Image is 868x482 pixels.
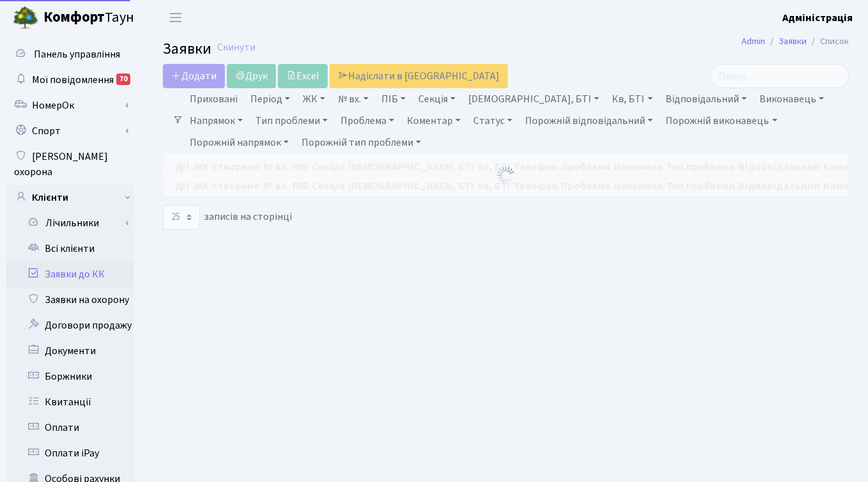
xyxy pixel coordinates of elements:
[160,7,192,28] button: Переключити навігацію
[278,64,328,88] a: Excel
[335,110,399,132] a: Проблема
[402,110,466,132] a: Коментар
[468,110,517,132] a: Статус
[217,42,255,54] a: Скинути
[245,88,295,110] a: Період
[227,64,276,88] a: Друк
[171,69,217,83] span: Додати
[6,185,134,210] a: Клієнти
[250,110,333,132] a: Тип проблеми
[660,88,752,110] a: Відповідальний
[376,88,411,110] a: ПІБ
[163,64,225,88] a: Додати
[754,88,829,110] a: Виконавець
[185,88,243,110] a: Приховані
[520,110,658,132] a: Порожній відповідальний
[185,132,294,153] a: Порожній напрямок
[185,110,248,132] a: Напрямок
[660,110,782,132] a: Порожній виконавець
[6,389,134,415] a: Квитанції
[34,47,120,61] span: Панель управління
[15,210,134,236] a: Лічильники
[6,338,134,364] a: Документи
[116,74,130,85] div: 70
[710,64,849,88] input: Пошук...
[496,165,516,185] img: Обробка...
[6,236,134,261] a: Всі клієнти
[6,440,134,466] a: Оплати iPay
[6,118,134,144] a: Спорт
[463,88,604,110] a: [DEMOGRAPHIC_DATA], БТІ
[742,35,765,48] a: Admin
[779,35,807,48] a: Заявки
[6,93,134,118] a: НомерОк
[163,205,292,229] label: записів на сторінці
[43,7,134,29] span: Таун
[413,88,461,110] a: Секція
[6,364,134,389] a: Боржники
[6,415,134,440] a: Оплати
[32,73,114,87] span: Мої повідомлення
[722,28,868,55] nav: breadcrumb
[807,35,849,49] li: Список
[296,132,426,153] a: Порожній тип проблеми
[163,205,200,229] select: записів на сторінці
[6,42,134,67] a: Панель управління
[6,313,134,338] a: Договори продажу
[13,5,38,31] img: logo.png
[6,287,134,313] a: Заявки на охорону
[330,64,508,88] a: Надіслати в [GEOGRAPHIC_DATA]
[782,10,853,26] a: Адміністрація
[6,261,134,287] a: Заявки до КК
[163,38,211,60] span: Заявки
[333,88,374,110] a: № вх.
[298,88,330,110] a: ЖК
[6,144,134,185] a: [PERSON_NAME] охорона
[782,11,853,25] b: Адміністрація
[6,67,134,93] a: Мої повідомлення70
[43,7,105,27] b: Комфорт
[607,88,657,110] a: Кв, БТІ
